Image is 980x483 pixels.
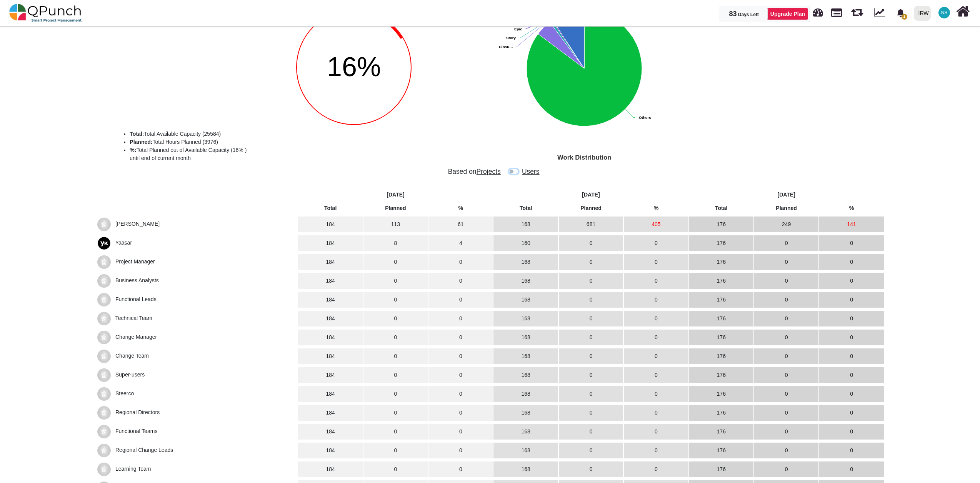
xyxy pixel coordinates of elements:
[689,190,884,200] th: [DATE]
[493,461,558,477] td: 168
[851,4,863,17] span: Releases
[428,292,493,308] td: 0
[97,463,111,476] img: noimage.061eb95.jpg
[819,273,884,289] td: 0
[298,254,362,270] td: 184
[819,235,884,251] td: 0
[97,331,111,344] img: noimage.061eb95.jpg
[624,330,688,345] td: 0
[115,353,149,359] span: Change Team
[428,311,493,326] td: 0
[624,235,688,251] td: 0
[624,367,688,383] td: 0
[729,10,737,18] span: 83
[115,466,151,472] span: Learning Team
[689,254,753,270] td: 176
[97,425,111,438] img: noimage.061eb95.jpg
[689,330,753,345] td: 176
[559,443,623,458] td: 0
[115,390,134,396] span: Steerco
[538,22,584,68] path: Closure, 256%. Workload.
[130,131,144,137] b: Total:
[521,168,540,176] h5: Users
[499,45,513,49] text: Closu…
[9,2,82,25] img: qpunch-sp.fa6292f.png
[624,405,688,421] td: 0
[559,273,623,289] td: 0
[363,235,428,251] td: 8
[493,292,558,308] td: 168
[363,386,428,402] td: 0
[97,237,111,250] img: 614e7cab-29cc-4c3c-b5be-12b41897a236.png
[97,255,111,269] img: noimage.061eb95.jpg
[493,424,558,440] td: 168
[819,367,884,383] td: 0
[559,405,623,421] td: 0
[363,292,428,308] td: 0
[428,273,493,289] td: 0
[496,7,974,161] div: Work Distribution. Highcharts interactive chart.
[298,190,493,200] th: [DATE]
[831,5,842,17] span: Projects
[956,4,970,19] i: Home
[115,258,155,265] span: Project Manager
[550,21,584,68] path: Story, 40%. Workload.
[363,367,428,383] td: 0
[892,0,911,25] a: bell fill1
[363,273,428,289] td: 0
[428,367,493,383] td: 0
[624,461,688,477] td: 0
[493,348,558,364] td: 168
[298,367,362,383] td: 184
[754,443,818,458] td: 0
[689,367,753,383] td: 176
[527,11,642,126] path: Others, 4,742%. Workload.
[493,311,558,326] td: 168
[624,386,688,402] td: 0
[559,311,623,326] td: 0
[493,190,688,200] th: [DATE]
[115,277,159,283] span: Business Analysts
[754,348,818,364] td: 0
[689,424,753,440] td: 176
[754,273,818,289] td: 0
[754,386,818,402] td: 0
[298,273,362,289] td: 184
[754,235,818,251] td: 0
[97,350,111,363] img: noimage.061eb95.jpg
[624,311,688,326] td: 0
[819,330,884,345] td: 0
[363,424,428,440] td: 0
[298,311,362,326] td: 184
[552,20,584,68] path: Epic, 16%. Workload.
[754,254,818,270] td: 0
[624,292,688,308] td: 0
[115,409,160,415] span: Regional Directors
[115,334,157,340] span: Change Manager
[97,387,111,401] img: noimage.061eb95.jpg
[624,443,688,458] td: 0
[819,203,884,213] th: %
[897,9,905,17] svg: bell fill
[514,27,522,31] text: Epic
[624,424,688,440] td: 0
[115,240,132,246] span: Yaasar
[738,12,759,17] span: Days Left
[97,368,111,382] img: noimage.061eb95.jpg
[754,292,818,308] td: 0
[363,461,428,477] td: 0
[819,461,884,477] td: 0
[298,348,362,364] td: 184
[819,311,884,326] td: 0
[493,217,558,232] td: 168
[97,444,111,457] img: noimage.061eb95.jpg
[428,461,493,477] td: 0
[553,11,584,68] path: Pakistan, 510%. Workload.
[754,424,818,440] td: 0
[624,273,688,289] td: 0
[493,405,558,421] td: 168
[363,311,428,326] td: 0
[363,203,428,213] th: Planned
[493,367,558,383] td: 168
[298,235,362,251] td: 184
